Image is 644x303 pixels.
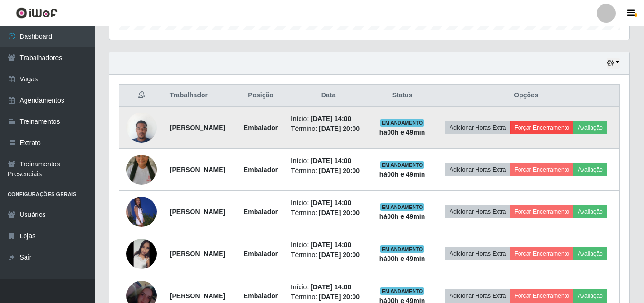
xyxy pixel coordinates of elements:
[379,255,425,262] strong: há 00 h e 49 min
[510,163,573,176] button: Forçar Encerramento
[319,293,360,301] time: [DATE] 20:00
[291,282,366,292] li: Início:
[291,124,366,134] li: Término:
[445,205,510,218] button: Adicionar Horas Extra
[236,85,285,107] th: Posição
[244,166,278,173] strong: Embalador
[573,121,607,134] button: Avaliação
[445,247,510,260] button: Adicionar Horas Extra
[573,289,607,303] button: Avaliação
[170,292,225,300] strong: [PERSON_NAME]
[291,240,366,250] li: Início:
[380,119,425,127] span: EM ANDAMENTO
[170,166,225,173] strong: [PERSON_NAME]
[445,163,510,176] button: Adicionar Horas Extra
[164,85,236,107] th: Trabalhador
[510,121,573,134] button: Forçar Encerramento
[380,203,425,211] span: EM ANDAMENTO
[170,250,225,258] strong: [PERSON_NAME]
[380,161,425,169] span: EM ANDAMENTO
[126,107,157,147] img: 1732034222988.jpeg
[291,208,366,218] li: Término:
[380,245,425,253] span: EM ANDAMENTO
[244,292,278,300] strong: Embalador
[445,289,510,303] button: Adicionar Horas Extra
[244,124,278,131] strong: Embalador
[510,247,573,260] button: Forçar Encerramento
[291,198,366,208] li: Início:
[291,166,366,176] li: Término:
[319,167,360,174] time: [DATE] 20:00
[126,239,157,269] img: 1745859119141.jpeg
[433,85,620,107] th: Opções
[291,250,366,260] li: Término:
[291,156,366,166] li: Início:
[170,124,225,131] strong: [PERSON_NAME]
[244,208,278,216] strong: Embalador
[379,171,425,178] strong: há 00 h e 49 min
[16,7,58,19] img: CoreUI Logo
[573,205,607,218] button: Avaliação
[310,115,351,122] time: [DATE] 14:00
[380,287,425,295] span: EM ANDAMENTO
[310,157,351,164] time: [DATE] 14:00
[445,121,510,134] button: Adicionar Horas Extra
[573,247,607,260] button: Avaliação
[319,209,360,216] time: [DATE] 20:00
[310,241,351,249] time: [DATE] 14:00
[510,205,573,218] button: Forçar Encerramento
[285,85,371,107] th: Data
[379,213,425,220] strong: há 00 h e 49 min
[126,143,157,197] img: 1744320952453.jpeg
[170,208,225,216] strong: [PERSON_NAME]
[573,163,607,176] button: Avaliação
[319,125,360,132] time: [DATE] 20:00
[291,114,366,124] li: Início:
[379,129,425,136] strong: há 00 h e 49 min
[371,85,433,107] th: Status
[510,289,573,303] button: Forçar Encerramento
[319,251,360,259] time: [DATE] 20:00
[310,283,351,291] time: [DATE] 14:00
[310,199,351,207] time: [DATE] 14:00
[291,292,366,302] li: Término:
[126,197,157,227] img: 1745848645902.jpeg
[244,250,278,258] strong: Embalador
